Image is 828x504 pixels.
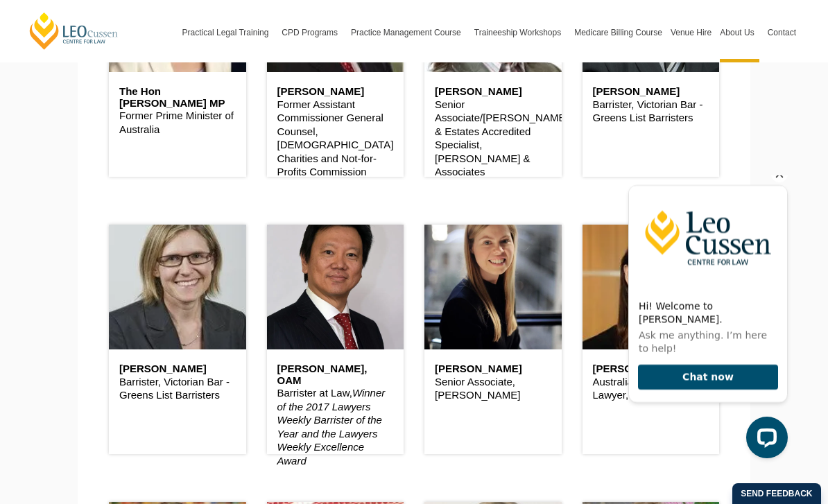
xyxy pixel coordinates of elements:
p: Barrister at Law, [277,386,394,467]
em: Winner of the 2017 Lawyers Weekly Barrister of the Year and the Lawyers Weekly Excellence Award [277,387,386,467]
h6: [PERSON_NAME] [435,363,551,375]
iframe: LiveChat chat widget [617,175,793,469]
p: Senior Associate, [PERSON_NAME] [435,375,551,402]
p: Barrister, Victorian Bar - Greens List Barristers [593,98,709,125]
p: Former Assistant Commissioner General Counsel, [DEMOGRAPHIC_DATA] Charities and Not-for-Profits C... [277,98,394,179]
a: Venue Hire [666,3,716,62]
p: Barrister, Victorian Bar - Greens List Barristers [119,375,236,402]
p: Former Prime Minister of Australia [119,109,236,136]
h6: [PERSON_NAME] [435,86,551,98]
p: Australian Qualified Lawyer, A&L Goodbody [593,375,709,402]
a: Practical Legal Training [178,3,278,62]
h6: [PERSON_NAME] [593,86,709,98]
a: Contact [764,3,800,62]
a: CPD Programs [277,3,347,62]
a: About Us [716,3,763,62]
p: Senior Associate/[PERSON_NAME] & Estates Accredited Specialist, [PERSON_NAME] & Associates [435,98,551,179]
a: Medicare Billing Course [570,3,666,62]
h6: [PERSON_NAME], OAM [277,363,394,386]
h6: The Hon [PERSON_NAME] MP [119,86,236,109]
h6: [PERSON_NAME] [593,363,709,375]
h6: [PERSON_NAME] [119,363,236,375]
a: Traineeship Workshops [470,3,570,62]
a: Practice Management Course [347,3,470,62]
a: [PERSON_NAME] Centre for Law [28,11,120,51]
h6: [PERSON_NAME] [277,86,394,98]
